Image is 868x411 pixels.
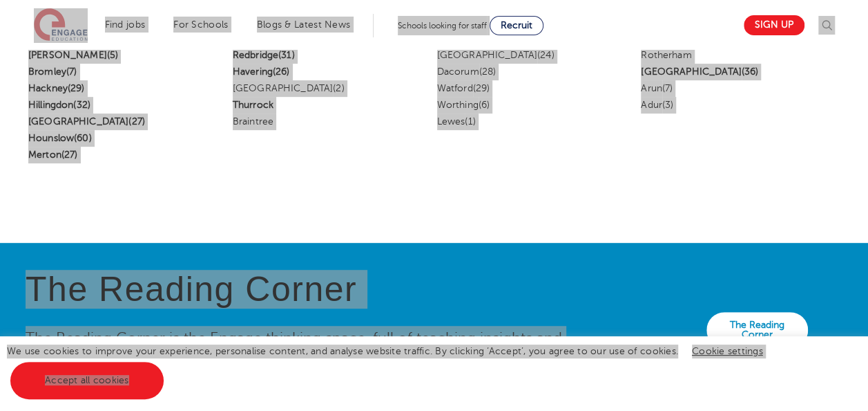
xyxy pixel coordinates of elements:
[28,149,77,160] a: Merton(27)
[437,64,636,80] li: Dacorum
[692,346,763,356] a: Cookie settings
[257,19,351,30] a: Blogs & Latest News
[173,19,228,30] a: For Schools
[233,50,295,60] a: Redbridge(31)
[61,149,78,160] span: (27)
[437,80,636,97] li: Watford
[28,66,77,77] a: Bromley(7)
[641,97,840,113] li: Adur
[537,50,554,60] span: (24)
[233,100,273,110] a: Thurrock
[641,66,758,77] a: [GEOGRAPHIC_DATA](36)
[662,100,673,110] span: (3)
[107,50,118,60] span: (5)
[28,83,85,93] a: Hackney(29)
[641,80,840,97] li: Arun
[278,50,295,60] span: (31)
[744,15,804,35] a: Sign up
[73,100,90,110] span: (32)
[742,66,759,77] span: (36)
[233,113,432,130] li: Braintree
[706,312,808,348] a: The Reading Corner
[333,83,344,93] span: (2)
[7,346,777,385] span: We use cookies to improve your experience, personalise content, and analyse website traffic. By c...
[641,47,840,64] li: Rotherham
[398,21,487,30] span: Schools looking for staff
[501,20,532,30] span: Recruit
[66,66,77,77] span: (7)
[28,50,118,60] a: [PERSON_NAME](5)
[473,83,490,93] span: (29)
[105,19,146,30] a: Find jobs
[10,362,164,399] a: Accept all cookies
[479,100,490,110] span: (6)
[437,113,636,130] li: Lewes
[273,66,290,77] span: (26)
[26,326,572,376] p: The Reading Corner is the Engage thinking space, full of teaching insights and advice inspired by...
[128,116,145,127] span: (27)
[437,47,636,64] li: [GEOGRAPHIC_DATA]
[68,83,85,93] span: (29)
[74,133,92,143] span: (60)
[662,83,673,93] span: (7)
[34,8,88,43] img: Engage Education
[28,133,92,143] a: Hounslow(60)
[490,16,543,35] a: Recruit
[437,97,636,113] li: Worthing
[233,80,432,97] li: [GEOGRAPHIC_DATA]
[26,271,572,309] h4: The Reading Corner
[465,116,475,127] span: (1)
[28,116,145,127] a: [GEOGRAPHIC_DATA](27)
[233,66,290,77] a: Havering(26)
[28,100,90,110] a: Hillingdon(32)
[479,66,496,77] span: (28)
